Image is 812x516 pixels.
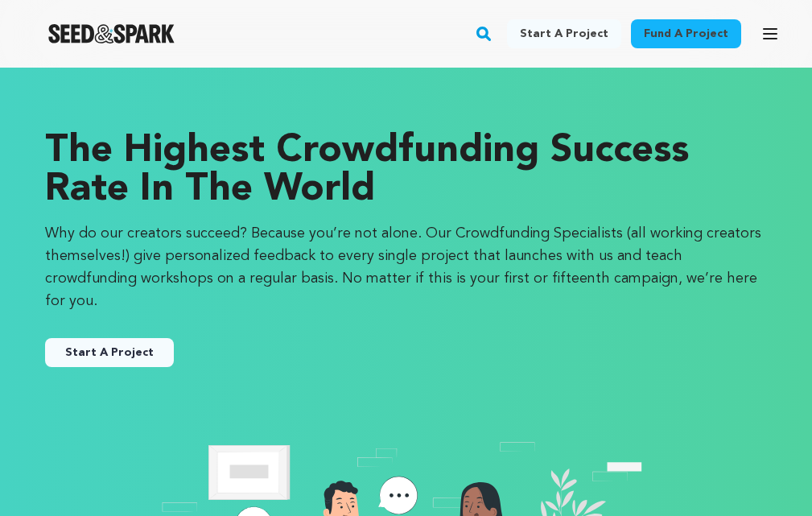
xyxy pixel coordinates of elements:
p: The Highest Crowdfunding Success Rate in the World [45,132,767,209]
a: Fund a project [631,19,741,48]
a: Seed&Spark Homepage [48,24,175,43]
img: Seed&Spark Logo Dark Mode [48,24,175,43]
p: Why do our creators succeed? Because you’re not alone. Our Crowdfunding Specialists (all working ... [45,222,767,312]
a: Start a project [507,19,621,48]
button: Start A Project [45,338,174,367]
